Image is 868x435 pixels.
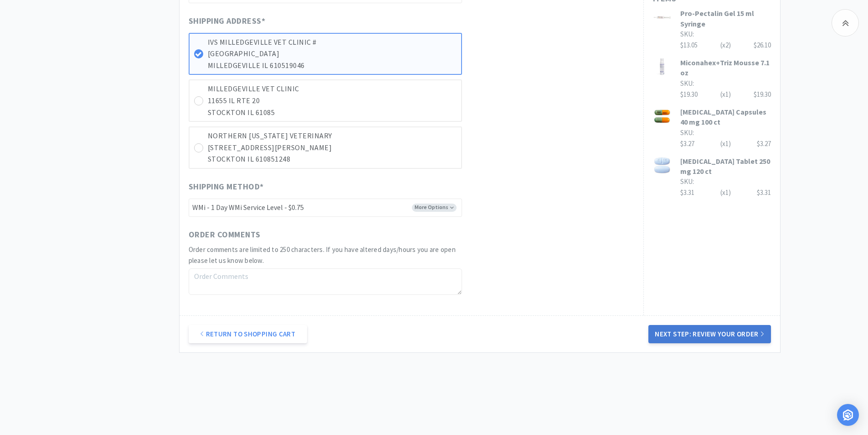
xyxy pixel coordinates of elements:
a: Return to Shopping Cart [189,325,307,343]
span: SKU: [680,30,694,38]
div: (x 1 ) [720,138,731,149]
div: (x 2 ) [720,40,731,51]
h3: [MEDICAL_DATA] Tablet 250 mg 120 ct [680,156,771,177]
div: $13.05 [680,40,771,51]
img: 6ee833d27912486bb959f16c80e1304d_119776.jpeg [653,107,671,125]
p: STOCKTON IL 610851248 [208,153,457,165]
p: MILLEDGEVILLE IL 610519046 [208,60,457,72]
div: (x 1 ) [720,187,731,198]
p: [GEOGRAPHIC_DATA] [208,48,457,60]
span: Order Comments [189,228,261,241]
p: [STREET_ADDRESS][PERSON_NAME] [208,142,457,154]
span: Shipping Method * [189,180,264,194]
button: Next Step: Review Your Order [648,325,770,343]
div: $3.31 [757,187,771,198]
p: IVS MILLEDGEVILLE VET CLINIC # [208,37,457,48]
p: MILLEDGEVILLE VET CLINIC [208,83,457,95]
span: SKU: [680,79,694,88]
span: Order comments are limited to 250 characters. If you have altered days/hours you are open please ... [189,245,456,265]
h3: [MEDICAL_DATA] Capsules 40 mg 100 ct [680,107,771,127]
div: $3.27 [757,138,771,149]
div: $26.10 [754,40,771,51]
div: $19.30 [680,89,771,100]
p: STOCKTON IL 61085 [208,107,457,119]
div: $19.30 [754,89,771,100]
h3: Miconahex+Triz Mousse 7.1 oz [680,58,771,78]
img: 408b14d92872408b81b47ee50cc21f8a_120408.jpeg [653,8,671,26]
img: c4cba4e72fd24bb8a93d807e69a5d01b_120362.jpg [653,156,671,174]
div: (x 1 ) [720,89,731,100]
p: NORTHERN [US_STATE] VETERINARY [208,130,457,142]
h3: Pro-Pectalin Gel 15 ml Syringe [680,8,771,29]
img: 1d5be28c22d848a3872d42a9c35c0d06_219044.jpeg [653,58,671,76]
span: SKU: [680,128,694,137]
span: Shipping Address * [189,15,266,28]
p: 11655 IL RTE 20 [208,95,457,107]
span: SKU: [680,177,694,186]
div: $3.31 [680,187,771,198]
div: Open Intercom Messenger [837,404,859,426]
div: $3.27 [680,138,771,149]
